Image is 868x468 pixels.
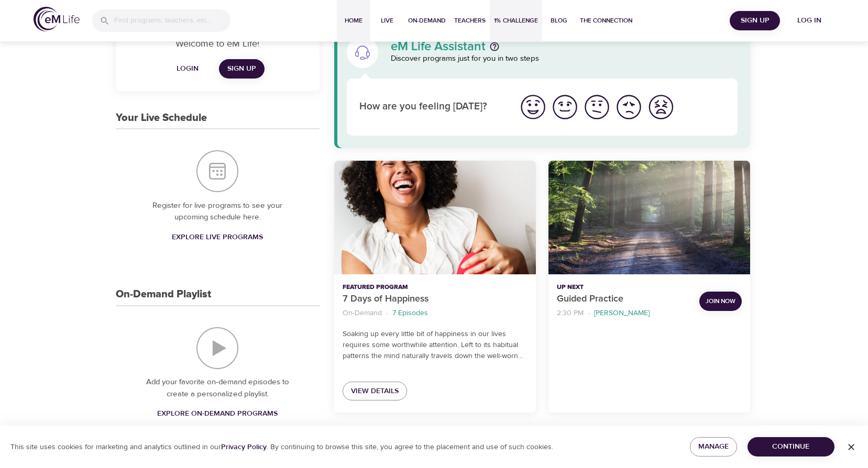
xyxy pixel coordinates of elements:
[706,296,735,307] span: Join Now
[116,112,207,124] h3: Your Live Schedule
[756,440,826,453] span: Continue
[343,329,528,362] p: Soaking up every little bit of happiness in our lives requires some worthwhile attention. Left to...
[354,44,371,61] img: eM Life Assistant
[557,306,691,320] nav: breadcrumb
[392,308,428,319] p: 7 Episodes
[359,99,504,115] p: How are you feeling [DATE]?
[168,228,267,247] a: Explore Live Programs
[699,292,742,311] button: Join Now
[341,15,366,26] span: Home
[116,288,211,300] h3: On-Demand Playlist
[219,59,265,79] a: Sign Up
[343,382,407,401] a: View Details
[196,150,238,192] img: Your Live Schedule
[375,15,400,26] span: Live
[334,161,536,274] button: 7 Days of Happiness
[343,306,528,320] nav: breadcrumb
[748,437,834,456] button: Continue
[454,15,486,26] span: Teachers
[391,53,738,65] p: Discover programs just for you in two steps
[581,91,613,123] button: I'm feeling ok
[334,425,751,440] h2: Personalized programs for you
[546,15,572,26] span: Blog
[519,93,547,121] img: great
[34,7,80,31] img: logo
[175,62,200,75] span: Login
[588,306,590,320] li: ·
[172,231,263,244] span: Explore Live Programs
[196,327,238,369] img: On-Demand Playlist
[557,308,584,319] p: 2:30 PM
[343,283,528,292] p: Featured Program
[594,308,650,319] p: [PERSON_NAME]
[549,91,581,123] button: I'm feeling good
[171,59,204,79] button: Login
[583,93,611,121] img: ok
[351,385,399,398] span: View Details
[645,91,677,123] button: I'm feeling worst
[221,442,267,452] a: Privacy Policy
[408,15,446,26] span: On-Demand
[137,376,299,400] p: Add your favorite on-demand episodes to create a personalized playlist.
[730,11,780,30] button: Sign Up
[614,93,643,121] img: bad
[494,15,538,26] span: 1% Challenge
[557,283,691,292] p: Up Next
[153,404,282,424] a: Explore On-Demand Programs
[517,91,549,123] button: I'm feeling great
[788,14,830,27] span: Log in
[690,437,737,456] button: Manage
[613,91,645,123] button: I'm feeling bad
[227,62,256,75] span: Sign Up
[548,161,750,274] button: Guided Practice
[557,292,691,306] p: Guided Practice
[128,37,307,51] p: Welcome to eM Life!
[343,292,528,306] p: 7 Days of Happiness
[157,407,278,420] span: Explore On-Demand Programs
[386,306,388,320] li: ·
[646,93,675,121] img: worst
[551,93,579,121] img: good
[391,40,486,53] p: eM Life Assistant
[784,11,834,30] button: Log in
[137,200,299,224] p: Register for live programs to see your upcoming schedule here.
[343,308,382,319] p: On-Demand
[734,14,776,27] span: Sign Up
[114,9,230,32] input: Find programs, teachers, etc...
[698,440,729,453] span: Manage
[580,15,632,26] span: The Connection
